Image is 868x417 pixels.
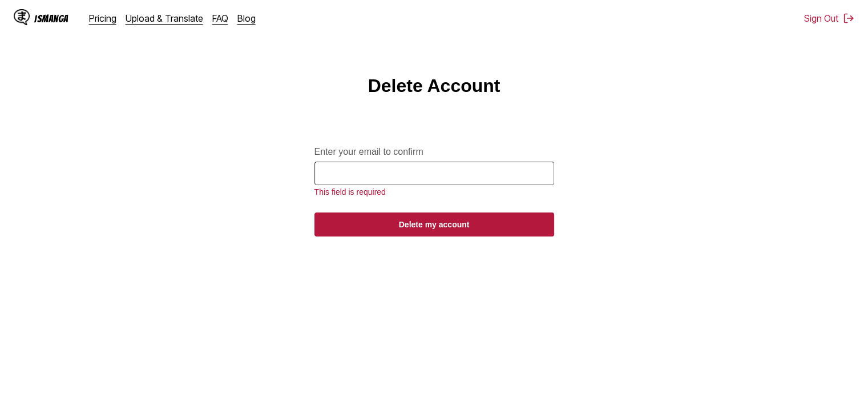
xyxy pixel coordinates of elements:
[237,13,256,24] a: Blog
[212,13,228,24] a: FAQ
[804,13,854,24] button: Sign Out
[314,212,554,236] button: Delete my account
[14,9,30,25] img: IsManga Logo
[126,13,203,24] a: Upload & Translate
[89,13,116,24] a: Pricing
[314,187,554,197] div: This field is required
[34,13,68,24] div: IsManga
[314,147,554,157] label: Enter your email to confirm
[14,9,89,27] a: IsManga LogoIsManga
[368,75,500,97] h1: Delete Account
[843,13,854,24] img: Sign out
